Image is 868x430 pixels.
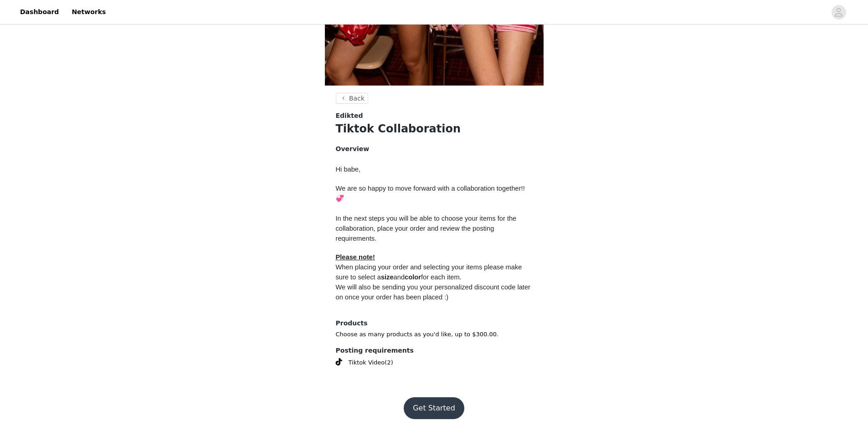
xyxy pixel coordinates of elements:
[336,253,375,261] span: Please note!
[336,93,369,104] button: Back
[405,273,421,281] strong: color
[381,273,394,281] strong: size
[336,185,527,202] span: We are so happy to move forward with a collaboration together!! 💞
[404,397,464,419] button: Get Started
[385,358,393,367] span: (2)
[336,121,533,137] h1: Tiktok Collaboration
[336,215,519,242] span: In the next steps you will be able to choose your items for the collaboration, place your order a...
[336,263,524,281] span: When placing your order and selecting your items please make sure to select a and for each item.
[66,2,111,22] a: Networks
[336,319,533,328] h4: Products
[15,2,64,22] a: Dashboard
[349,358,385,367] span: Tiktok Video
[336,166,361,173] span: Hi babe,
[336,144,533,154] h4: Overview
[336,283,533,301] span: We will also be sending you your personalized discount code later on once your order has been pla...
[336,111,363,121] span: Edikted
[834,5,843,20] div: avatar
[336,330,533,339] p: Choose as many products as you'd like, up to $300.00.
[336,346,533,355] h4: Posting requirements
